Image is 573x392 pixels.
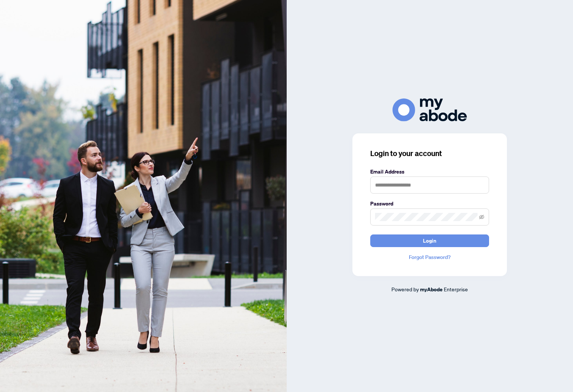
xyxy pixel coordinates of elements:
[393,98,467,121] img: ma-logo
[370,234,489,247] button: Login
[370,200,489,208] label: Password
[370,253,489,261] a: Forgot Password?
[420,285,443,294] a: myAbode
[370,168,489,176] label: Email Address
[391,286,419,292] span: Powered by
[479,214,484,220] span: eye-invisible
[423,235,436,247] span: Login
[444,286,468,292] span: Enterprise
[370,148,489,159] h3: Login to your account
